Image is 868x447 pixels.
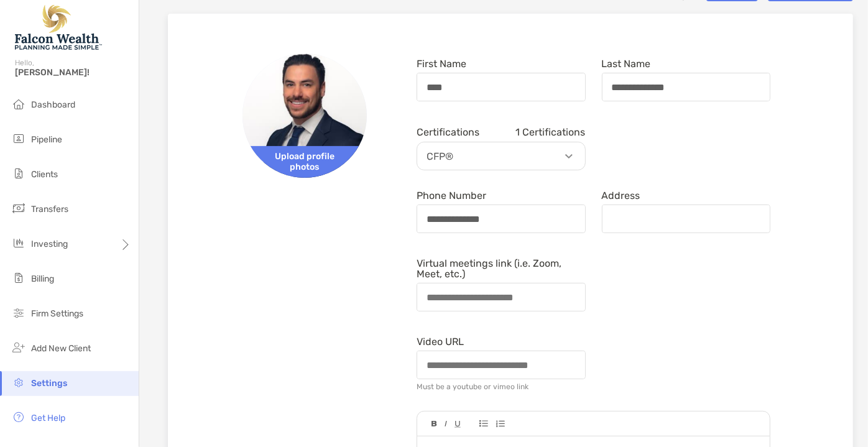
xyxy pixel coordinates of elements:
[417,58,466,69] label: First Name
[496,420,505,428] img: Editor control icon
[15,67,131,78] span: [PERSON_NAME]!
[15,5,102,50] img: Falcon Wealth Planning Logo
[420,149,588,164] p: CFP®
[31,204,68,214] span: Transfers
[516,126,586,138] span: 1 Certifications
[31,99,75,110] span: Dashboard
[445,421,447,427] img: Editor control icon
[417,336,464,347] label: Video URL
[479,420,488,427] img: Editor control icon
[31,169,58,180] span: Clients
[31,308,83,319] span: Firm Settings
[31,274,54,284] span: Billing
[417,382,529,391] div: Must be a youtube or vimeo link
[242,53,367,178] img: Avatar
[31,239,68,249] span: Investing
[11,305,26,320] img: firm-settings icon
[11,375,26,390] img: settings icon
[417,190,486,201] label: Phone Number
[602,58,651,69] label: Last Name
[11,340,26,355] img: add_new_client icon
[11,131,26,146] img: pipeline icon
[11,166,26,181] img: clients icon
[31,343,91,354] span: Add New Client
[417,258,586,279] label: Virtual meetings link (i.e. Zoom, Meet, etc.)
[11,270,26,285] img: billing icon
[242,146,367,178] span: Upload profile photos
[11,201,26,216] img: transfers icon
[11,410,26,425] img: get-help icon
[455,421,461,428] img: Editor control icon
[432,421,437,427] img: Editor control icon
[31,413,65,423] span: Get Help
[31,378,67,389] span: Settings
[11,96,26,111] img: dashboard icon
[417,126,586,138] div: Certifications
[602,190,640,201] label: Address
[11,236,26,251] img: investing icon
[31,134,62,145] span: Pipeline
